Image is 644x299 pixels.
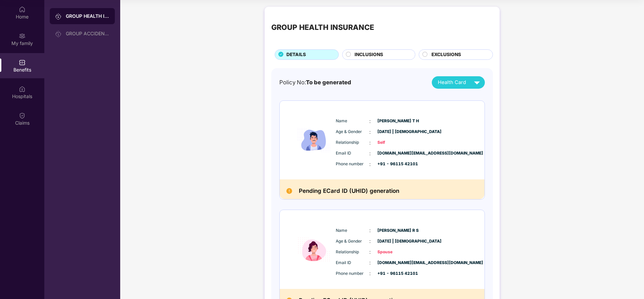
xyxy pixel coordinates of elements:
[438,79,466,86] span: Health Card
[471,77,483,88] img: svg+xml;base64,PHN2ZyB4bWxucz0iaHR0cDovL3d3dy53My5vcmcvMjAwMC9zdmciIHZpZXdCb3g9IjAgMCAyNCAyNCIgd2...
[377,139,411,146] span: Self
[66,13,109,19] div: GROUP HEALTH INSURANCE
[336,249,369,255] span: Relationship
[66,31,109,36] div: GROUP ACCIDENTAL INSURANCE
[294,108,334,173] img: icon
[369,128,371,136] span: :
[19,33,26,39] img: svg+xml;base64,PHN2ZyB3aWR0aD0iMjAiIGhlaWdodD0iMjAiIHZpZXdCb3g9IjAgMCAyMCAyMCIgZmlsbD0ibm9uZSIgeG...
[369,248,371,256] span: :
[377,270,411,277] span: +91 - 96115 42101
[369,238,371,245] span: :
[369,139,371,146] span: :
[55,13,62,20] img: svg+xml;base64,PHN2ZyB3aWR0aD0iMjAiIGhlaWdodD0iMjAiIHZpZXdCb3g9IjAgMCAyMCAyMCIgZmlsbD0ibm9uZSIgeG...
[336,260,369,266] span: Email ID
[19,59,26,66] img: svg+xml;base64,PHN2ZyBpZD0iQmVuZWZpdHMiIHhtbG5zPSJodHRwOi8vd3d3LnczLm9yZy8yMDAwL3N2ZyIgd2lkdGg9Ij...
[377,238,411,245] span: [DATE] | [DEMOGRAPHIC_DATA]
[377,249,411,255] span: Spouse
[286,188,292,194] img: Pending
[336,238,369,245] span: Age & Gender
[19,86,26,92] img: svg+xml;base64,PHN2ZyBpZD0iSG9zcGl0YWxzIiB4bWxucz0iaHR0cDovL3d3dy53My5vcmcvMjAwMC9zdmciIHdpZHRoPS...
[355,51,383,58] span: INCLUSIONS
[377,227,411,234] span: [PERSON_NAME] R S
[279,78,351,87] div: Policy No:
[336,227,369,234] span: Name
[377,118,411,124] span: [PERSON_NAME] T H
[369,259,371,266] span: :
[336,118,369,124] span: Name
[336,270,369,277] span: Phone number
[271,22,374,33] div: GROUP HEALTH INSURANCE
[336,139,369,146] span: Relationship
[294,217,334,282] img: icon
[336,150,369,157] span: Email ID
[55,31,62,37] img: svg+xml;base64,PHN2ZyB3aWR0aD0iMjAiIGhlaWdodD0iMjAiIHZpZXdCb3g9IjAgMCAyMCAyMCIgZmlsbD0ibm9uZSIgeG...
[377,129,411,135] span: [DATE] | [DEMOGRAPHIC_DATA]
[369,161,371,168] span: :
[369,118,371,125] span: :
[19,112,26,119] img: svg+xml;base64,PHN2ZyBpZD0iQ2xhaW0iIHhtbG5zPSJodHRwOi8vd3d3LnczLm9yZy8yMDAwL3N2ZyIgd2lkdGg9IjIwIi...
[19,6,26,13] img: svg+xml;base64,PHN2ZyBpZD0iSG9tZSIgeG1sbnM9Imh0dHA6Ly93d3cudzMub3JnLzIwMDAvc3ZnIiB3aWR0aD0iMjAiIG...
[369,270,371,277] span: :
[431,51,461,58] span: EXCLUSIONS
[369,150,371,157] span: :
[369,227,371,234] span: :
[336,129,369,135] span: Age & Gender
[377,260,411,266] span: [DOMAIN_NAME][EMAIL_ADDRESS][DOMAIN_NAME]
[432,76,485,89] button: Health Card
[336,161,369,167] span: Phone number
[377,161,411,167] span: +91 - 96115 42101
[299,186,399,196] h2: Pending ECard ID (UHID) generation
[377,150,411,157] span: [DOMAIN_NAME][EMAIL_ADDRESS][DOMAIN_NAME]
[306,79,351,86] span: To be generated
[286,51,306,58] span: DETAILS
